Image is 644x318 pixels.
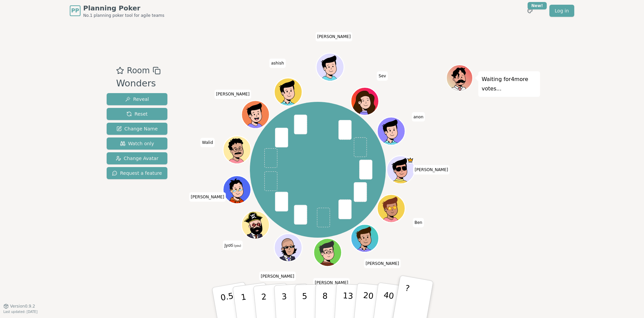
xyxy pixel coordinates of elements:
[3,304,35,309] button: Version0.9.2
[70,3,164,18] a: PPPlanning PokerNo.1 planning poker tool for agile teams
[107,108,167,120] button: Reset
[214,89,251,99] span: Click to change your name
[259,272,296,281] span: Click to change your name
[107,167,167,179] button: Request a feature
[116,65,124,77] button: Add as favourite
[528,2,547,9] div: New!
[524,5,536,17] button: New!
[126,111,148,117] span: Reset
[120,140,154,147] span: Watch only
[189,192,226,202] span: Click to change your name
[549,5,574,17] a: Log in
[116,77,160,90] div: Wonders
[200,138,215,147] span: Click to change your name
[125,96,149,103] span: Reveal
[233,244,241,247] span: (you)
[413,218,424,227] span: Click to change your name
[482,75,537,93] p: Waiting for 4 more votes...
[364,259,401,268] span: Click to change your name
[107,137,167,150] button: Watch only
[127,65,150,77] span: Room
[107,152,167,164] button: Change Avatar
[116,125,158,132] span: Change Name
[243,212,269,238] button: Click to change your avatar
[316,32,353,41] span: Click to change your name
[107,93,167,105] button: Reveal
[413,165,450,174] span: Click to change your name
[269,58,285,68] span: Click to change your name
[377,71,388,81] span: Click to change your name
[83,3,164,13] span: Planning Poker
[116,155,159,162] span: Change Avatar
[10,304,35,309] span: Version 0.9.2
[107,123,167,135] button: Change Name
[112,170,162,176] span: Request a feature
[313,278,350,287] span: Click to change your name
[407,157,414,164] span: Marcelo is the host
[83,13,164,18] span: No.1 planning poker tool for agile teams
[412,112,425,122] span: Click to change your name
[223,241,243,250] span: Click to change your name
[71,7,79,15] span: PP
[3,310,38,314] span: Last updated: [DATE]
